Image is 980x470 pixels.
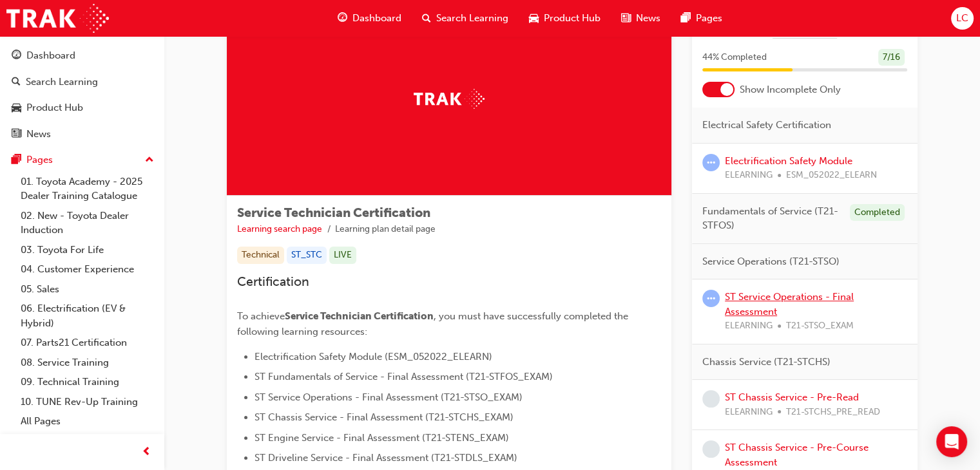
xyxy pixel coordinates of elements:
[951,7,974,30] button: LC
[237,310,631,337] span: , you must have successfully completed the following learning resources:
[636,11,660,26] span: News
[15,279,159,299] a: 05. Sales
[15,240,159,260] a: 03. Toyota For Life
[878,49,905,66] div: 7 / 16
[26,48,75,63] div: Dashboard
[436,11,508,26] span: Search Learning
[702,154,720,171] span: learningRecordVerb_ATTEMPT-icon
[237,274,309,289] span: Certification
[725,291,854,317] a: ST Service Operations - Final Assessment
[15,299,159,333] a: 06. Electrification (EV & Hybrid)
[702,390,720,408] span: learningRecordVerb_NONE-icon
[237,310,285,322] span: To achieve
[5,70,159,94] a: Search Learning
[12,102,21,114] span: car-icon
[725,391,859,403] a: ST Chassis Service - Pre-Read
[786,405,880,420] span: T21-STCHS_PRE_READ
[352,11,401,26] span: Dashboard
[338,10,347,26] span: guage-icon
[15,411,159,431] a: All Pages
[702,118,831,133] span: Electrical Safety Certification
[671,5,733,32] a: pages-iconPages
[6,4,109,33] img: Trak
[725,168,773,183] span: ELEARNING
[422,10,431,26] span: search-icon
[255,371,553,382] span: ST Fundamentals of Service - Final Assessment (T21-STFOS_EXAM)
[5,148,159,172] button: Pages
[681,10,691,26] span: pages-icon
[327,5,412,32] a: guage-iconDashboard
[702,50,767,65] span: 44 % Completed
[12,50,21,62] span: guage-icon
[5,44,159,68] a: Dashboard
[15,259,159,279] a: 04. Customer Experience
[5,122,159,146] a: News
[12,77,21,88] span: search-icon
[26,127,51,142] div: News
[255,411,514,423] span: ST Chassis Service - Final Assessment (T21-STCHS_EXAM)
[255,452,517,464] span: ST Driveline Service - Final Assessment (T21-STDLS_EXAM)
[237,247,284,264] div: Technical
[5,41,159,148] button: DashboardSearch LearningProduct HubNews
[255,391,523,403] span: ST Service Operations - Final Assessment (T21-STSO_EXAM)
[702,290,720,307] span: learningRecordVerb_ATTEMPT-icon
[529,10,539,26] span: car-icon
[15,353,159,373] a: 08. Service Training
[725,155,852,167] a: Electrification Safety Module
[544,11,600,26] span: Product Hub
[611,5,671,32] a: news-iconNews
[15,372,159,392] a: 09. Technical Training
[15,392,159,412] a: 10. TUNE Rev-Up Training
[26,100,83,115] div: Product Hub
[936,426,967,457] div: Open Intercom Messenger
[702,254,840,269] span: Service Operations (T21-STSO)
[702,440,720,458] span: learningRecordVerb_NONE-icon
[335,222,436,237] li: Learning plan detail page
[5,96,159,120] a: Product Hub
[725,442,869,468] a: ST Chassis Service - Pre-Course Assessment
[287,247,327,264] div: ST_STC
[237,223,322,234] a: Learning search page
[285,310,434,322] span: Service Technician Certification
[15,206,159,240] a: 02. New - Toyota Dealer Induction
[255,432,509,444] span: ST Engine Service - Final Assessment (T21-STENS_EXAM)
[725,319,773,334] span: ELEARNING
[696,11,722,26] span: Pages
[255,351,492,362] span: Electrification Safety Module (ESM_052022_ELEARN)
[702,204,840,233] span: Fundamentals of Service (T21-STFOS)
[26,153,53,167] div: Pages
[850,204,905,221] div: Completed
[26,75,98,89] div: Search Learning
[786,319,854,334] span: T21-STSO_EXAM
[237,205,430,220] span: Service Technician Certification
[956,11,968,26] span: LC
[15,333,159,353] a: 07. Parts21 Certification
[329,247,356,264] div: LIVE
[740,82,841,97] span: Show Incomplete Only
[702,355,831,370] span: Chassis Service (T21-STCHS)
[621,10,631,26] span: news-icon
[414,89,485,109] img: Trak
[519,5,611,32] a: car-iconProduct Hub
[725,405,773,420] span: ELEARNING
[12,155,21,166] span: pages-icon
[786,168,877,183] span: ESM_052022_ELEARN
[145,152,154,169] span: up-icon
[142,444,151,460] span: prev-icon
[412,5,519,32] a: search-iconSearch Learning
[12,129,21,140] span: news-icon
[15,172,159,206] a: 01. Toyota Academy - 2025 Dealer Training Catalogue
